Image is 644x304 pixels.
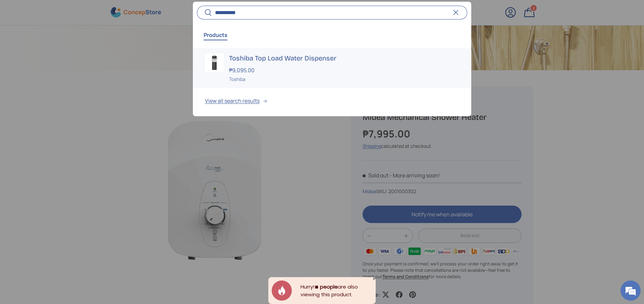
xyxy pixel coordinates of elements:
div: Toshiba [229,76,459,83]
strong: ₱9,095.00 [229,67,256,74]
button: View all search results [193,88,471,116]
a: Toshiba Top Load Water Dispenser ₱9,095.00 Toshiba [193,48,471,88]
div: Close [372,277,376,280]
h3: Toshiba Top Load Water Dispenser [229,53,459,63]
button: Products [204,27,227,43]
